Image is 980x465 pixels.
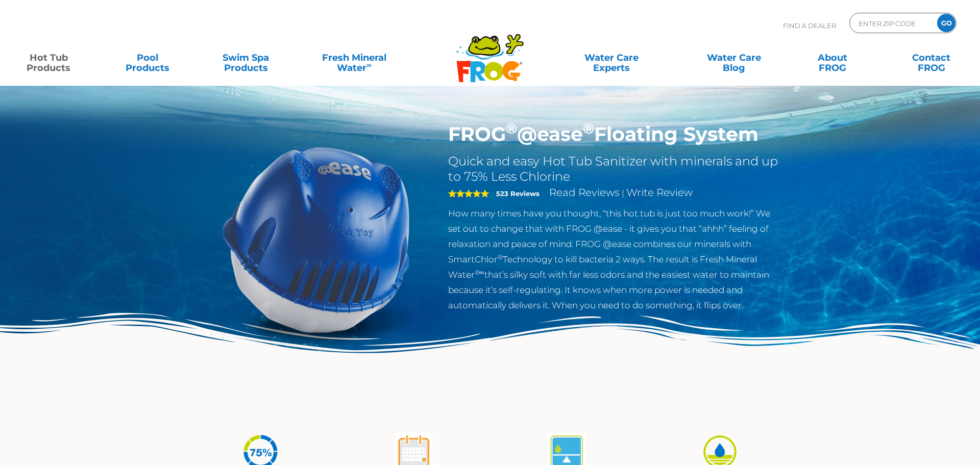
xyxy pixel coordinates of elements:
[448,154,781,184] h2: Quick and easy Hot Tub Sanitizer with minerals and up to 75% Less Chlorine
[893,47,970,68] a: ContactFROG
[794,47,871,68] a: AboutFROG
[937,14,955,32] input: GO
[549,186,620,199] a: Read Reviews
[366,61,372,69] sup: ∞
[496,189,540,198] strong: 523 Reviews
[448,189,489,198] span: 5
[199,123,433,356] img: hot-tub-product-atease-system.png
[696,47,772,68] a: Water CareBlog
[783,13,836,38] p: Find A Dealer
[626,186,693,199] a: Write Review
[451,20,529,83] img: Frog Products Logo
[448,123,781,146] h1: FROG @ease Floating System
[622,188,624,198] span: |
[498,253,503,261] sup: ®
[10,47,87,68] a: Hot TubProducts
[549,47,673,68] a: Water CareExperts
[109,47,185,68] a: PoolProducts
[306,47,402,68] a: Fresh MineralWater∞
[208,47,284,68] a: Swim SpaProducts
[583,119,594,137] sup: ®
[448,206,781,313] p: How many times have you thought, “this hot tub is just too much work!” We set out to change that ...
[475,268,484,276] sup: ®∞
[506,119,517,137] sup: ®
